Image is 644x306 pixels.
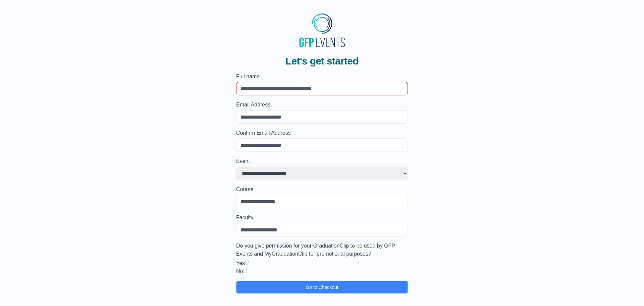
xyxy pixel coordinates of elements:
label: Do you give permission for your GraduationClip to be used by GFP Events and MyGraduationClip for ... [236,242,408,258]
label: Event [236,157,408,165]
img: MyGraduationClip [297,11,347,50]
span: Let's get started [285,55,359,67]
label: Confirm Email Address [236,129,408,137]
label: Faculty [236,214,408,222]
label: Course [236,185,408,193]
label: Full name [236,73,408,81]
label: No [236,268,243,274]
label: Email Address [236,101,408,109]
label: Yes [236,260,245,266]
button: Go to Checkout [236,281,408,294]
